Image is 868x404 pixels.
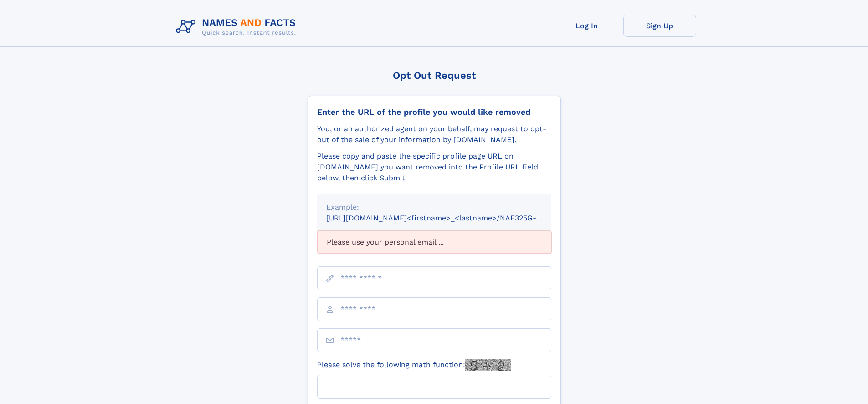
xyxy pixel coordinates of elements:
label: Please solve the following math function: [317,359,511,371]
div: Please use your personal email ... [317,231,551,254]
div: You, or an authorized agent on your behalf, may request to opt-out of the sale of your informatio... [317,123,551,145]
div: Enter the URL of the profile you would like removed [317,107,551,117]
div: Opt Out Request [308,70,561,81]
a: Sign Up [623,15,696,37]
div: Please copy and paste the specific profile page URL on [DOMAIN_NAME] you want removed into the Pr... [317,151,551,184]
small: [URL][DOMAIN_NAME]<firstname>_<lastname>/NAF325G-xxxxxxxx [326,214,569,222]
div: Example: [326,202,542,213]
img: Logo Names and Facts [172,15,303,39]
a: Log In [550,15,623,37]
